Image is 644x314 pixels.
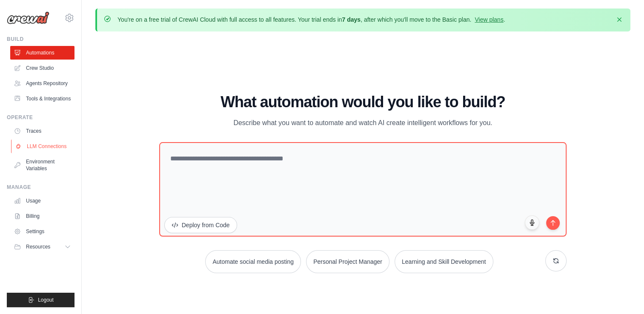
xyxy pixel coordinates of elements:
button: Learning and Skill Development [395,250,493,273]
p: Describe what you want to automate and watch AI create intelligent workflows for you. [220,117,506,128]
button: Deploy from Code [164,217,237,233]
button: Resources [10,240,74,254]
a: Tools & Integrations [10,92,74,106]
a: Crew Studio [10,61,74,75]
a: Agents Repository [10,77,74,90]
a: Traces [10,124,74,138]
h1: What automation would you like to build? [159,94,567,111]
div: Widget de chat [601,273,644,314]
a: Usage [10,194,74,208]
a: View plans [475,16,503,23]
button: Personal Project Manager [306,250,389,273]
a: Environment Variables [10,155,74,175]
a: LLM Connections [11,140,75,153]
div: Build [7,36,74,43]
a: Billing [10,209,74,223]
button: Logout [7,293,74,307]
a: Settings [10,225,74,238]
span: Resources [26,243,50,250]
iframe: Chat Widget [601,273,644,314]
div: Operate [7,114,74,121]
div: Manage [7,184,74,191]
a: Automations [10,46,74,60]
button: Automate social media posting [205,250,301,273]
span: Logout [38,297,54,303]
p: You're on a free trial of CrewAI Cloud with full access to all features. Your trial ends in , aft... [117,15,505,24]
strong: 7 days [342,16,361,23]
img: Logo [7,11,49,24]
